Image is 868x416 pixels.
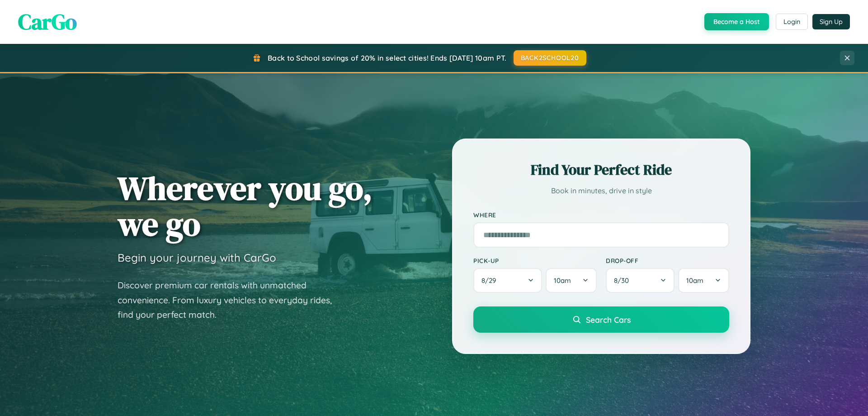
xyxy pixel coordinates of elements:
button: 8/29 [473,268,542,293]
button: BACK2SCHOOL20 [514,50,586,66]
p: Discover premium car rentals with unmatched convenience. From luxury vehicles to everyday rides, ... [118,278,344,322]
h1: Wherever you go, we go [118,170,373,242]
span: Back to School savings of 20% in select cities! Ends [DATE] 10am PT. [268,53,506,62]
span: Search Cars [586,315,631,325]
label: Where [473,211,729,219]
span: 10am [686,276,703,285]
label: Drop-off [606,257,729,264]
span: 8 / 30 [614,276,633,285]
span: 10am [554,276,571,285]
p: Book in minutes, drive in style [473,184,729,197]
button: Search Cars [473,306,729,333]
button: 10am [678,268,729,293]
button: 8/30 [606,268,675,293]
button: Become a Host [704,13,769,30]
button: 10am [546,268,597,293]
span: 8 / 29 [481,276,500,285]
button: Sign Up [812,14,850,29]
label: Pick-up [473,257,597,264]
h2: Find Your Perfect Ride [473,160,729,180]
span: CarGo [18,7,77,37]
button: Login [776,14,808,30]
h3: Begin your journey with CarGo [118,251,276,264]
